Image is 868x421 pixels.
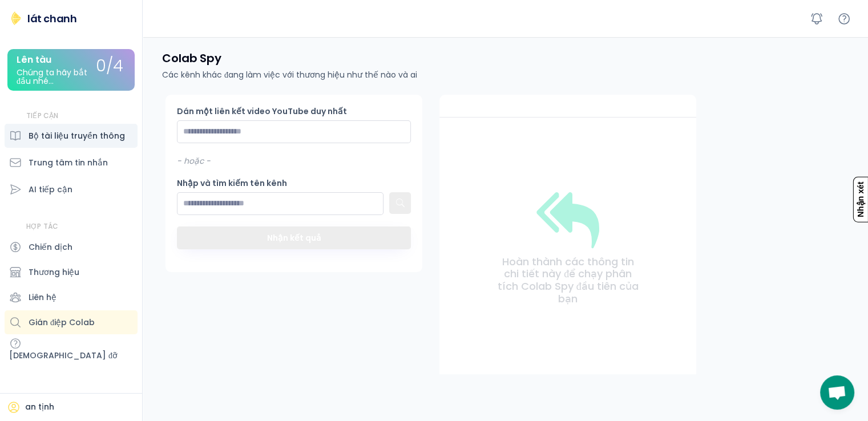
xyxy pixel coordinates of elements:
font: AI tiếp cận [29,184,72,195]
img: lát chanh [9,11,23,25]
font: - hoặc - [177,155,211,167]
font: Colab Spy [162,50,221,66]
font: Chiến dịch [29,241,72,253]
font: Nhập và tìm kiếm tên kênh [177,177,287,189]
font: Liên hệ [29,292,56,303]
font: lát chanh [27,11,76,26]
font: HỢP TÁC [26,221,58,231]
div: Mở cuộc trò chuyện [820,375,854,410]
font: Các kênh khác đang làm việc với thương hiệu như thế nào và ai [162,69,417,80]
button: Nhận kết quả [177,226,411,249]
font: Thương hiệu [29,266,79,278]
font: Dán một liên kết video YouTube duy nhất [177,106,347,117]
font: Gián điệp Colab [29,317,95,328]
font: Trung tâm tin nhắn [29,157,108,168]
text:  [396,197,405,209]
font: [DEMOGRAPHIC_DATA] đỡ [9,350,118,361]
button:  [394,197,406,209]
font: Chúng ta hãy bắt đầu nhé... [17,67,90,87]
font: 0/4 [96,55,123,77]
font: Nhận xét [856,181,865,217]
font: TIẾP CẬN [26,111,59,120]
font: an tịnh [25,401,54,412]
font: Bộ tài liệu truyền thông [29,130,125,141]
font: Lên tàu [17,53,51,66]
font: Nhận kết quả [267,232,321,244]
font: Hoàn thành các thông tin chi tiết này để chạy phân tích Colab Spy đầu tiên của bạn [498,254,641,306]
